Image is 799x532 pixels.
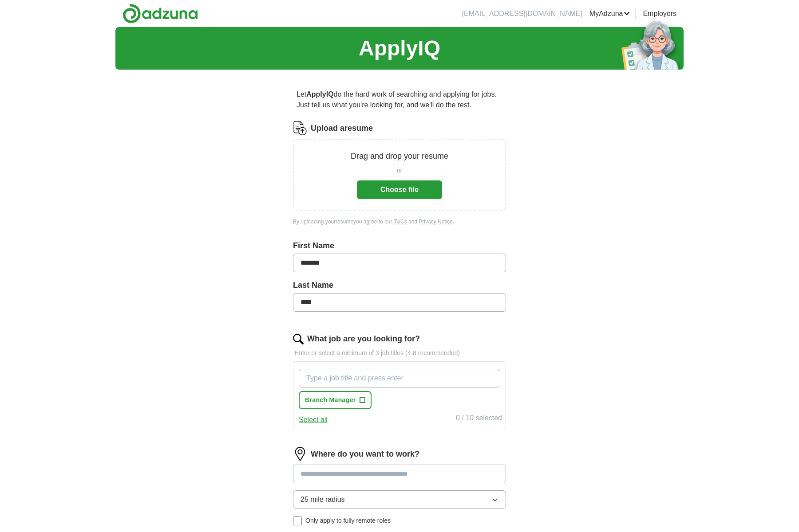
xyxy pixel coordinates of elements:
[293,447,307,461] img: location.png
[307,333,420,345] label: What job are you looking for?
[299,415,328,425] button: Select all
[299,391,372,409] button: Branch Manager
[643,8,676,19] a: Employers
[311,122,373,134] label: Upload a resume
[394,219,407,225] a: T&Cs
[311,448,419,460] label: Where do you want to work?
[293,334,304,344] img: search.png
[305,395,356,405] span: Branch Manager
[351,150,448,162] p: Drag and drop your resume
[299,369,500,387] input: Type a job title and press enter
[293,490,506,509] button: 25 mile radius
[293,218,506,226] div: By uploading your resume you agree to our and .
[293,279,506,291] label: Last Name
[293,516,302,525] input: Only apply to fully remote roles
[456,413,502,425] div: 0 / 10 selected
[305,516,391,525] span: Only apply to fully remote roles
[301,494,345,505] span: 25 mile radius
[123,4,198,23] img: Adzuna logo
[589,8,630,19] a: MyAdzuna
[306,90,333,98] strong: ApplyIQ
[397,166,402,175] span: or
[293,348,506,358] p: Enter or select a minimum of 3 job titles (4-8 recommended)
[359,32,440,64] h1: ApplyIQ
[293,240,506,252] label: First Name
[293,86,506,114] p: Let do the hard work of searching and applying for jobs. Just tell us what you're looking for, an...
[462,8,582,19] li: [EMAIL_ADDRESS][DOMAIN_NAME]
[293,121,307,135] img: CV Icon
[357,180,442,199] button: Choose file
[419,219,453,225] a: Privacy Notice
